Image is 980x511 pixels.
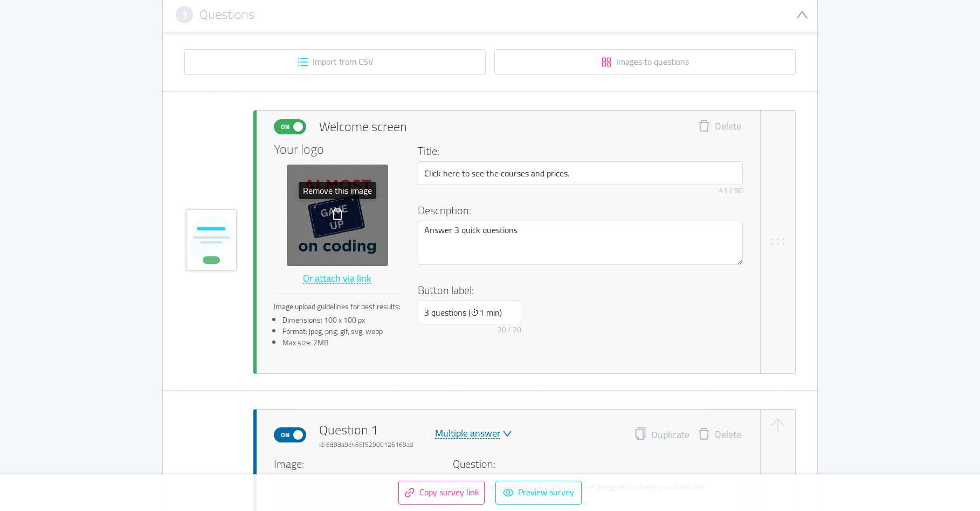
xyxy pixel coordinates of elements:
li: Format: jpeg, png, gif, svg, webp [282,326,401,337]
div: id: 6898a9e465f52900126169ad [319,440,413,449]
button: icon: appstoreImages to questions [494,49,796,75]
h4: Button label: [418,282,736,298]
h3: Questions [199,9,254,21]
button: Or attach via link [302,270,372,288]
span: Welcome screen [319,117,407,137]
h4: Title: [418,143,736,159]
div: Remove this image [299,182,376,199]
i: icon: delete [331,208,344,221]
h4: Question: [453,456,743,472]
input: START [418,301,521,324]
button: icon: eyePreview survey [495,481,582,505]
button: icon: unordered-listImport from CSV [184,49,486,75]
div: Question 1 [319,420,413,449]
li: Dimensions: 100 x 100 px [282,315,401,326]
li: Max size: 2MB [282,337,401,349]
i: icon: down [502,429,512,439]
span: On [278,428,293,442]
button: icon: deleteDelete [689,119,749,134]
span: On [278,120,293,134]
div: 41 / 50 [719,185,743,196]
h4: Description: [418,202,736,219]
button: icon: linkCopy survey link [398,481,485,505]
span: Your logo [274,143,324,156]
i: icon: down [796,8,809,21]
input: Welcome [418,161,743,185]
span: 1 [182,9,188,21]
div: Multiple answer [435,428,500,439]
button: icon: copyDuplicate [634,427,689,442]
div: Image upload guidelines for best results: [274,301,401,312]
h4: Image: [274,456,436,472]
div: 20 / 20 [498,324,521,336]
button: icon: deleteDelete [689,427,749,442]
button: icon: arrow-up [769,416,786,433]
